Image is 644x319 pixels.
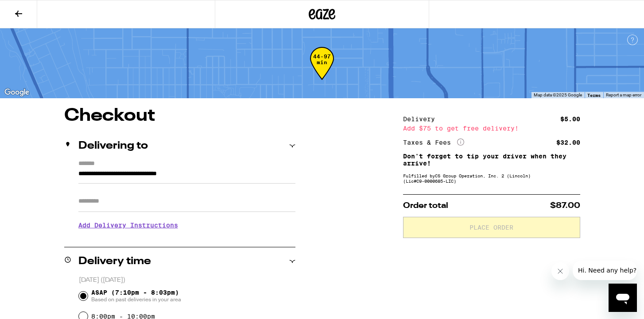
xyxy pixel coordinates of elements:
span: $87.00 [550,202,580,210]
iframe: Close message [551,262,569,280]
iframe: Button to launch messaging window [609,284,637,312]
div: Taxes & Fees [403,138,464,146]
div: $32.00 [556,139,580,146]
span: Based on past deliveries in your area [91,296,181,303]
iframe: Message from company [573,261,637,280]
img: Google [2,87,31,98]
div: 44-97 min [310,54,334,87]
div: Add $75 to get free delivery! [403,125,580,131]
h2: Delivering to [78,141,148,151]
h1: Checkout [64,107,295,125]
div: Fulfilled by CS Group Operation, Inc. 2 (Lincoln) (Lic# C9-0000685-LIC ) [403,173,580,184]
span: Order total [403,202,448,210]
span: ASAP (7:10pm - 8:03pm) [91,289,181,303]
button: Place Order [403,217,580,238]
span: Place Order [469,224,513,231]
h3: Add Delivery Instructions [78,215,295,235]
p: Don't forget to tip your driver when they arrive! [403,153,580,167]
span: Map data ©2025 Google [534,92,582,97]
p: [DATE] ([DATE]) [79,276,295,284]
p: We'll contact you at [PHONE_NUMBER] when we arrive [78,235,295,242]
a: Terms [587,92,601,98]
a: Open this area in Google Maps (opens a new window) [2,87,31,98]
div: $5.00 [560,116,580,122]
a: Report a map error [606,92,641,97]
div: Delivery [403,116,441,122]
h2: Delivery time [78,256,151,267]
